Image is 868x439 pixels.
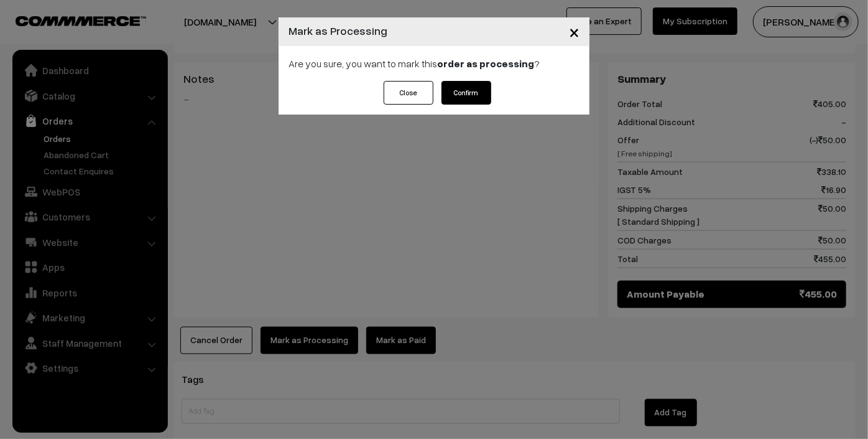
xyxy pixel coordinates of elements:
button: Close [384,81,433,105]
button: Confirm [441,81,491,105]
h4: Mark as Processing [289,22,387,39]
span: × [569,20,579,43]
button: Close [559,12,589,51]
strong: order as processing [437,57,534,70]
div: Are you sure, you want to mark this ? [279,46,589,81]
